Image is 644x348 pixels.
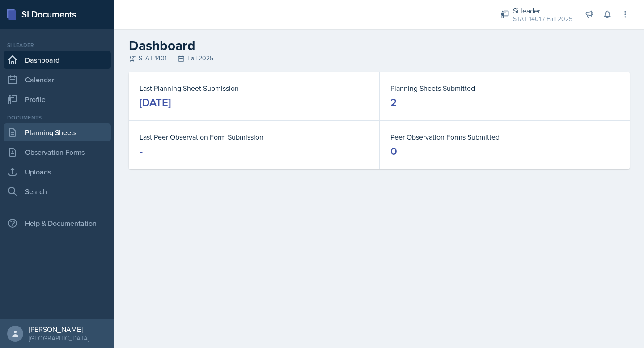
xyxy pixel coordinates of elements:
div: [PERSON_NAME] [29,325,89,334]
dt: Last Peer Observation Form Submission [140,132,369,142]
div: Help & Documentation [4,214,111,232]
a: Profile [4,90,111,108]
h2: Dashboard [129,38,630,54]
dt: Last Planning Sheet Submission [140,83,369,93]
div: Documents [4,114,111,122]
div: [DATE] [140,95,171,110]
div: STAT 1401 Fall 2025 [129,54,630,63]
div: STAT 1401 / Fall 2025 [513,14,572,24]
a: Calendar [4,71,111,89]
div: Si leader [4,41,111,49]
a: Uploads [4,163,111,181]
div: 2 [390,95,397,110]
div: Si leader [513,5,572,16]
a: Search [4,182,111,200]
div: - [140,144,143,158]
a: Dashboard [4,51,111,69]
dt: Peer Observation Forms Submitted [390,132,619,142]
div: 0 [390,144,397,158]
div: [GEOGRAPHIC_DATA] [29,334,89,343]
a: Planning Sheets [4,123,111,141]
dt: Planning Sheets Submitted [390,83,619,93]
a: Observation Forms [4,143,111,161]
